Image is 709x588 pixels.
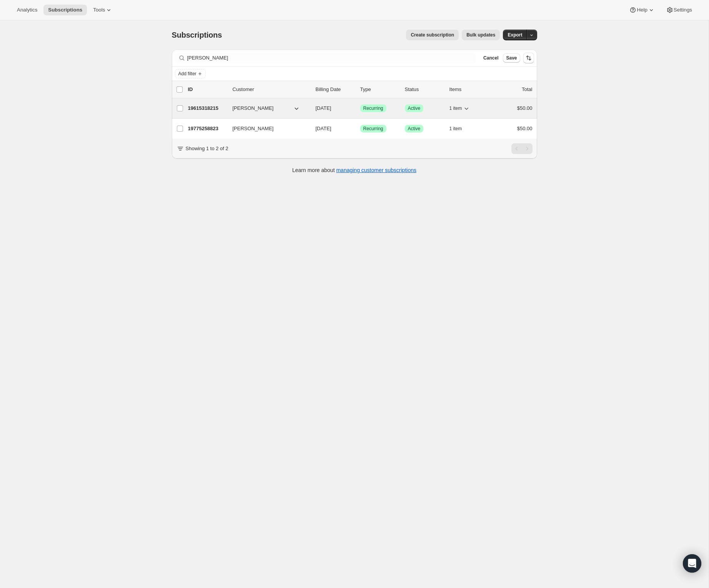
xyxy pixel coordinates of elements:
[48,7,82,13] span: Subscriptions
[228,123,305,135] button: [PERSON_NAME]
[336,167,416,173] a: managing customer subscriptions
[363,105,383,111] span: Recurring
[483,55,498,61] span: Cancel
[522,86,532,93] p: Total
[449,123,471,134] button: 1 item
[17,7,37,13] span: Analytics
[93,7,105,13] span: Tools
[661,5,697,15] button: Settings
[228,102,305,114] button: [PERSON_NAME]
[188,123,533,134] div: 19775258823[PERSON_NAME][DATE]SuccessRecurringSuccessActive1 item$50.00
[462,30,500,40] button: Bulk updates
[405,86,443,93] p: Status
[406,30,459,40] button: Create subscription
[233,125,274,133] span: [PERSON_NAME]
[292,166,416,174] p: Learn more about
[186,145,228,152] p: Showing 1 to 2 of 2
[411,32,454,38] span: Create subscription
[188,125,226,133] p: 19775258823
[188,86,533,93] div: IDCustomerBilling DateTypeStatusItemsTotal
[511,143,533,154] nav: Pagination
[466,32,495,38] span: Bulk updates
[408,126,421,132] span: Active
[172,31,222,39] span: Subscriptions
[503,53,520,63] button: Save
[408,105,421,111] span: Active
[508,32,522,38] span: Export
[316,126,331,131] span: [DATE]
[683,554,701,573] div: Open Intercom Messenger
[88,5,117,15] button: Tools
[12,5,42,15] button: Analytics
[480,53,501,63] button: Cancel
[624,5,659,15] button: Help
[360,86,399,93] div: Type
[363,126,383,132] span: Recurring
[316,86,354,93] p: Billing Date
[175,69,206,78] button: Add filter
[523,53,534,63] button: Sort the results
[449,86,488,93] div: Items
[43,5,87,15] button: Subscriptions
[503,30,527,40] button: Export
[188,103,533,114] div: 19615318215[PERSON_NAME][DATE]SuccessRecurringSuccessActive1 item$50.00
[637,7,647,13] span: Help
[449,103,471,114] button: 1 item
[233,86,310,93] p: Customer
[449,126,462,132] span: 1 item
[188,104,226,112] p: 19615318215
[449,105,462,111] span: 1 item
[674,7,692,13] span: Settings
[187,53,476,63] input: Filter subscribers
[188,86,226,93] p: ID
[316,105,331,111] span: [DATE]
[233,104,274,112] span: [PERSON_NAME]
[517,126,533,131] span: $50.00
[506,55,517,61] span: Save
[517,105,533,111] span: $50.00
[178,71,196,77] span: Add filter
